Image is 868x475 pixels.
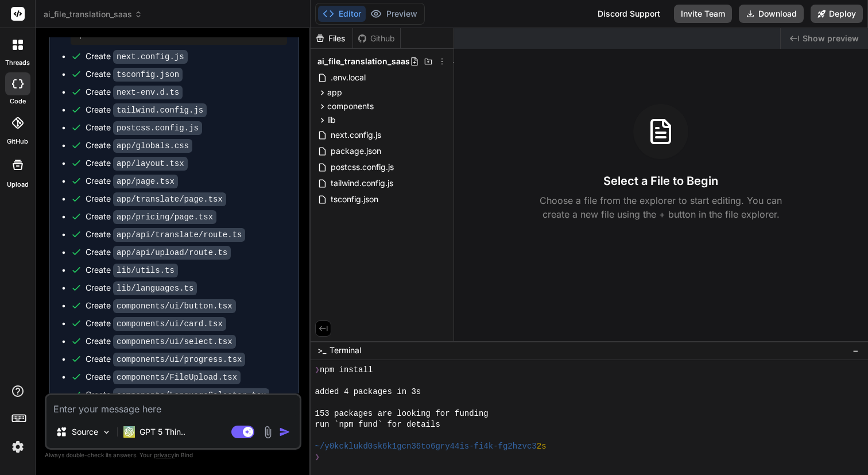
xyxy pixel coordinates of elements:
div: Files [311,33,352,44]
span: .env.local [330,71,367,84]
code: tailwind.config.js [113,103,207,117]
span: next.config.js [330,128,382,142]
code: tsconfig.json [113,68,183,82]
button: − [850,341,861,360]
code: components/ui/card.tsx [113,317,226,331]
div: Create [86,140,192,152]
code: postcss.config.js [113,121,202,135]
img: settings [8,437,28,457]
code: app/page.tsx [113,175,178,188]
div: Create [86,211,216,223]
span: tsconfig.json [330,192,379,206]
img: attachment [261,426,274,439]
span: ~/y0kcklukd0sk6k1gcn36to6gry44is-fi4k-fg2hzvc3 [315,441,537,452]
code: lib/utils.ts [113,264,178,277]
p: Source [72,426,98,438]
button: Editor [318,6,366,22]
code: components/LanguageSelector.tsx [113,388,269,402]
div: Create [86,68,183,80]
span: app [327,87,342,98]
img: icon [279,426,290,438]
code: app/pricing/page.tsx [113,210,216,224]
div: Create [86,264,178,276]
code: app/layout.tsx [113,157,188,171]
span: tailwind.config.js [330,176,394,190]
span: ❯ [315,452,320,463]
div: Create [86,157,188,169]
div: Create [86,86,183,98]
code: app/globals.css [113,139,192,153]
div: Create [86,175,178,187]
code: lib/languages.ts [113,281,197,295]
div: Create [86,193,226,205]
span: >_ [317,345,326,356]
div: Create [86,104,207,116]
h3: Select a File to Begin [603,173,718,189]
span: 2s [537,441,547,452]
div: Create [86,246,231,258]
span: Show preview [803,33,859,44]
label: Upload [7,180,29,190]
img: GPT 5 Thinking Medium [123,426,135,438]
code: next.config.js [113,50,188,64]
div: Create [86,51,188,63]
code: components/ui/select.tsx [113,335,236,349]
span: postcss.config.js [330,160,395,174]
img: Pick Models [102,427,111,437]
button: Download [739,5,804,23]
span: − [852,345,859,356]
span: privacy [154,451,175,458]
div: Create [86,353,245,365]
code: components/ui/button.tsx [113,299,236,313]
div: Create [86,229,245,241]
span: package.json [330,144,382,158]
span: ai_file_translation_saas [317,56,410,67]
span: 153 packages are looking for funding [315,408,489,419]
div: Create [86,318,226,330]
span: added 4 packages in 3s [315,387,421,397]
code: components/FileUpload.tsx [113,370,241,384]
code: components/ui/progress.tsx [113,353,245,366]
code: app/api/upload/route.ts [113,246,231,260]
code: app/translate/page.tsx [113,192,226,206]
label: threads [5,58,30,68]
span: Terminal [330,345,361,356]
div: Discord Support [591,5,667,23]
div: Create [86,371,241,383]
button: Deploy [811,5,863,23]
div: Create [86,300,236,312]
p: Choose a file from the explorer to start editing. You can create a new file using the + button in... [532,194,789,221]
label: code [10,96,26,106]
p: Always double-check its answers. Your in Bind [45,450,301,461]
button: Preview [366,6,422,22]
span: ❯ [315,365,320,376]
span: run `npm fund` for details [315,419,440,430]
span: npm install [320,365,373,376]
span: components [327,101,374,112]
p: GPT 5 Thin.. [139,426,185,438]
label: GitHub [7,137,28,146]
code: app/api/translate/route.ts [113,228,245,242]
span: lib [327,114,336,126]
div: Create [86,389,269,401]
div: Github [353,33,400,44]
div: Create [86,122,202,134]
span: ai_file_translation_saas [44,9,142,20]
code: next-env.d.ts [113,86,183,99]
div: Create [86,335,236,347]
div: Create [86,282,197,294]
button: Invite Team [674,5,732,23]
